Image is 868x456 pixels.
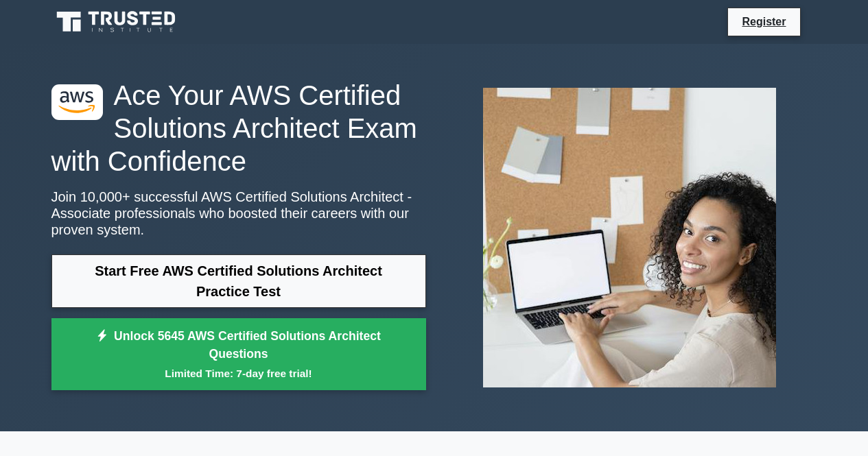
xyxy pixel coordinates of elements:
[51,189,426,238] p: Join 10,000+ successful AWS Certified Solutions Architect - Associate professionals who boosted t...
[51,79,426,178] h1: Ace Your AWS Certified Solutions Architect Exam with Confidence
[69,365,409,381] small: Limited Time: 7-day free trial!
[734,13,794,30] a: Register
[51,254,426,308] a: Start Free AWS Certified Solutions Architect Practice Test
[51,318,426,391] a: Unlock 5645 AWS Certified Solutions Architect QuestionsLimited Time: 7-day free trial!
